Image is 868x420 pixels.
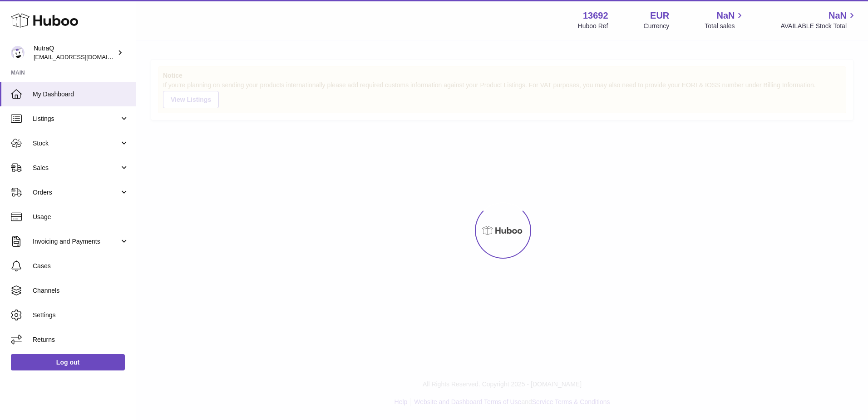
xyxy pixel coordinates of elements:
span: Stock [33,139,119,148]
span: Invoicing and Payments [33,237,119,246]
span: Total sales [705,22,745,30]
a: NaN Total sales [705,10,745,30]
span: Returns [33,335,129,344]
span: Channels [33,286,129,295]
span: AVAILABLE Stock Total [780,22,857,30]
span: Listings [33,115,119,123]
span: NaN [829,10,847,22]
div: NutraQ [34,44,115,61]
span: My Dashboard [33,90,129,99]
span: [EMAIL_ADDRESS][DOMAIN_NAME] [34,53,133,60]
span: Cases [33,262,129,270]
span: Sales [33,164,119,172]
div: Currency [644,22,670,30]
span: Usage [33,213,129,221]
span: Orders [33,188,119,197]
strong: EUR [650,10,669,22]
span: Settings [33,311,129,320]
a: Log out [11,354,125,370]
strong: 13692 [583,10,608,22]
img: log@nutraq.com [11,46,25,60]
a: NaN AVAILABLE Stock Total [780,10,857,30]
span: NaN [716,10,735,22]
div: Huboo Ref [578,22,608,30]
